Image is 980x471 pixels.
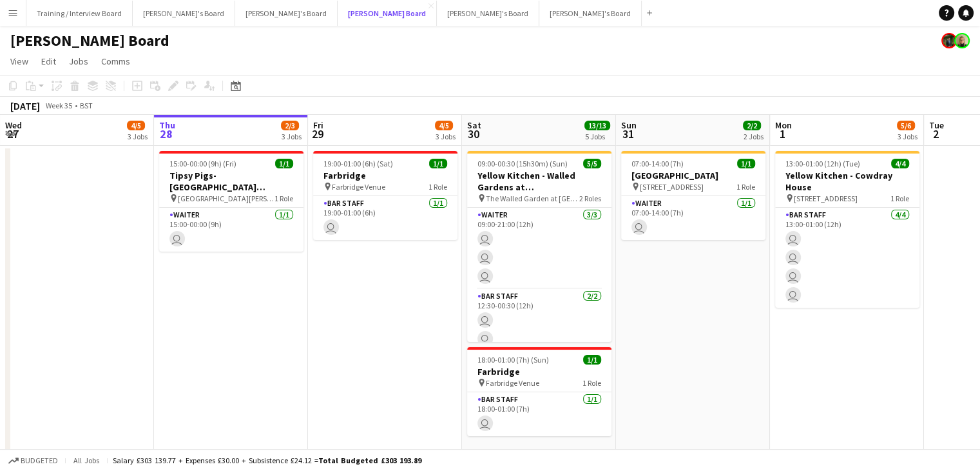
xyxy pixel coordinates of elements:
span: 29 [311,126,323,141]
span: 13:00-01:00 (12h) (Tue) [785,159,860,168]
div: 3 Jobs [128,132,148,141]
div: 3 Jobs [898,132,918,141]
span: 2/3 [281,121,299,130]
div: 5 Jobs [585,132,610,141]
span: 1/1 [583,355,601,365]
span: Jobs [69,55,88,67]
span: 5/6 [897,121,915,130]
span: 1/1 [275,159,293,168]
span: 2/2 [743,121,761,130]
span: Farbridge Venue [332,182,385,192]
div: 3 Jobs [436,132,456,141]
span: 4/4 [891,159,909,168]
span: 1 Role [582,378,601,388]
span: Sat [467,119,481,131]
span: View [10,55,28,67]
app-user-avatar: Dean Manyonga [941,33,957,48]
button: Training / Interview Board [26,1,133,26]
span: [STREET_ADDRESS] [794,194,858,203]
div: [DATE] [10,99,40,112]
div: BST [80,101,93,110]
app-job-card: 19:00-01:00 (6h) (Sat)1/1Farbridge Farbridge Venue1 RoleBAR STAFF1/119:00-01:00 (6h) [313,151,457,240]
span: Sun [621,119,637,131]
app-job-card: 15:00-00:00 (9h) (Fri)1/1Tipsy Pigs- [GEOGRAPHIC_DATA][PERSON_NAME] [GEOGRAPHIC_DATA][PERSON_NAME... [159,151,303,252]
span: The Walled Garden at [GEOGRAPHIC_DATA] [486,194,579,203]
app-card-role: Waiter3/309:00-21:00 (12h) [467,208,611,289]
span: 28 [157,126,175,141]
button: [PERSON_NAME]'s Board [437,1,539,26]
span: 19:00-01:00 (6h) (Sat) [323,159,393,168]
h1: [PERSON_NAME] Board [10,31,169,50]
div: 2 Jobs [744,132,764,141]
a: Edit [36,53,61,70]
button: [PERSON_NAME]'s Board [133,1,235,26]
button: [PERSON_NAME] Board [338,1,437,26]
span: 4/5 [127,121,145,130]
span: 31 [619,126,637,141]
span: Thu [159,119,175,131]
app-job-card: 07:00-14:00 (7h)1/1[GEOGRAPHIC_DATA] [STREET_ADDRESS]1 RoleWaiter1/107:00-14:00 (7h) [621,151,765,240]
span: [GEOGRAPHIC_DATA][PERSON_NAME] [178,194,274,203]
a: Jobs [64,53,93,70]
span: Edit [41,55,56,67]
span: 13/13 [584,121,610,130]
h3: Yellow Kitchen - Walled Gardens at [GEOGRAPHIC_DATA] [467,170,611,193]
div: Salary £303 139.77 + Expenses £30.00 + Subsistence £24.12 = [113,456,421,465]
span: 07:00-14:00 (7h) [631,159,684,168]
span: Tue [929,119,944,131]
span: 18:00-01:00 (7h) (Sun) [477,355,549,365]
span: 1 Role [428,182,447,192]
span: Total Budgeted £303 193.89 [318,456,421,465]
h3: Farbridge [313,170,457,181]
span: 09:00-00:30 (15h30m) (Sun) [477,159,568,168]
span: 15:00-00:00 (9h) (Fri) [169,159,236,168]
span: 5/5 [583,159,601,168]
span: Mon [775,119,792,131]
span: 4/5 [435,121,453,130]
h3: Yellow Kitchen - Cowdray House [775,170,919,193]
span: All jobs [71,456,102,465]
span: 1 Role [736,182,755,192]
span: 30 [465,126,481,141]
span: Comms [101,55,130,67]
app-job-card: 13:00-01:00 (12h) (Tue)4/4Yellow Kitchen - Cowdray House [STREET_ADDRESS]1 RoleBAR STAFF4/413:00-... [775,151,919,308]
app-user-avatar: Nikoleta Gehfeld [954,33,970,48]
span: Week 35 [43,101,75,110]
app-job-card: 18:00-01:00 (7h) (Sun)1/1Farbridge Farbridge Venue1 RoleBAR STAFF1/118:00-01:00 (7h) [467,347,611,436]
span: 1/1 [429,159,447,168]
span: 1 Role [274,194,293,203]
span: 2 Roles [579,194,601,203]
span: 2 [927,126,944,141]
span: 1/1 [737,159,755,168]
button: Budgeted [6,454,60,468]
app-card-role: Waiter1/107:00-14:00 (7h) [621,196,765,240]
button: [PERSON_NAME]'s Board [539,1,642,26]
a: View [5,53,34,70]
span: 1 Role [890,194,909,203]
span: Fri [313,119,323,131]
app-card-role: BAR STAFF2/212:30-00:30 (12h) [467,289,611,352]
app-card-role: BAR STAFF1/119:00-01:00 (6h) [313,196,457,240]
span: 27 [3,126,22,141]
div: 3 Jobs [282,132,302,141]
a: Comms [96,53,135,70]
app-card-role: Waiter1/115:00-00:00 (9h) [159,208,303,252]
app-card-role: BAR STAFF1/118:00-01:00 (7h) [467,392,611,436]
span: Budgeted [21,456,58,465]
h3: Farbridge [467,366,611,377]
span: Farbridge Venue [486,378,539,388]
span: [STREET_ADDRESS] [640,182,704,192]
span: 1 [773,126,792,141]
app-card-role: BAR STAFF4/413:00-01:00 (12h) [775,208,919,308]
button: [PERSON_NAME]'s Board [235,1,338,26]
span: Wed [5,119,22,131]
h3: Tipsy Pigs- [GEOGRAPHIC_DATA][PERSON_NAME] [159,170,303,193]
app-job-card: 09:00-00:30 (15h30m) (Sun)5/5Yellow Kitchen - Walled Gardens at [GEOGRAPHIC_DATA] The Walled Gard... [467,151,611,342]
h3: [GEOGRAPHIC_DATA] [621,170,765,181]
